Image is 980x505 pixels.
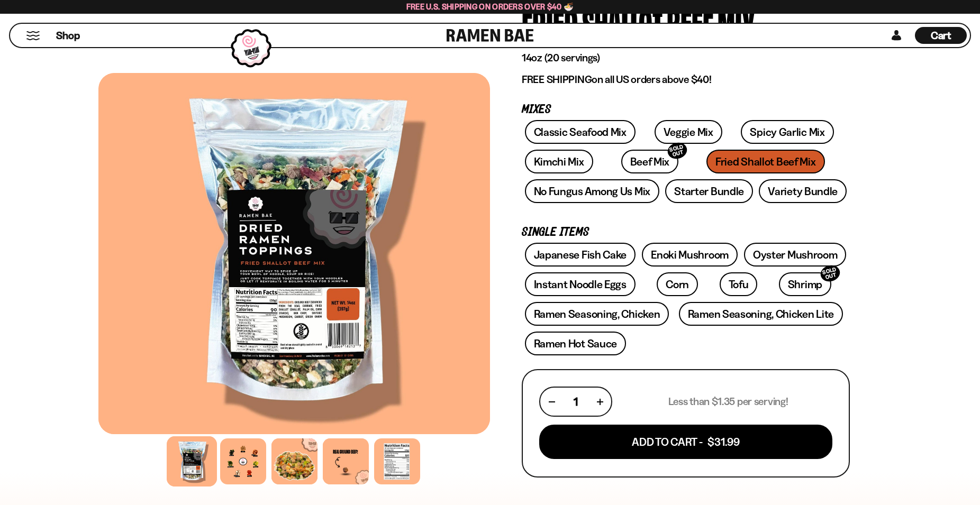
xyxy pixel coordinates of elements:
a: Classic Seafood Mix [525,120,636,144]
div: SOLD OUT [819,263,842,284]
a: Cart [915,24,967,47]
p: on all US orders above $40! [522,73,850,86]
span: 1 [574,395,578,408]
a: Ramen Seasoning, Chicken Lite [679,302,843,326]
div: SOLD OUT [666,141,689,161]
button: Mobile Menu Trigger [26,31,40,40]
a: Ramen Hot Sauce [525,332,627,355]
a: Instant Noodle Eggs [525,272,636,296]
span: Free U.S. Shipping on Orders over $40 🍜 [406,2,574,12]
a: Corn [657,272,698,296]
strong: FREE SHIPPING [522,73,592,86]
a: Veggie Mix [655,120,722,144]
span: Cart [931,29,951,42]
a: ShrimpSOLD OUT [779,272,831,296]
a: Japanese Fish Cake [525,243,636,267]
span: Shop [56,29,80,43]
p: Single Items [522,227,850,237]
p: Less than $1.35 per serving! [668,395,788,408]
p: Mixes [522,105,850,115]
a: Enoki Mushroom [642,243,738,267]
a: Shop [56,27,80,44]
a: No Fungus Among Us Mix [525,179,659,203]
a: Kimchi Mix [525,150,593,173]
a: Variety Bundle [759,179,847,203]
a: Tofu [720,272,758,296]
p: 14oz (20 servings) [522,51,850,65]
a: Ramen Seasoning, Chicken [525,302,669,326]
a: Starter Bundle [665,179,753,203]
a: Spicy Garlic Mix [741,120,833,144]
button: Add To Cart - $31.99 [539,425,832,459]
a: Beef MixSOLD OUT [621,150,679,173]
a: Oyster Mushroom [744,243,847,267]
